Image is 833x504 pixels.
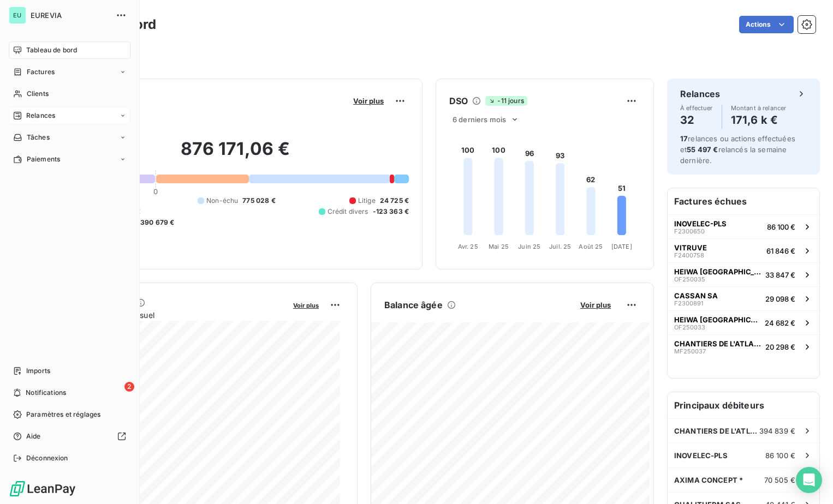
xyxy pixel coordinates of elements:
[674,451,728,460] span: INOVELEC-PLS
[453,115,506,124] span: 6 derniers mois
[153,187,158,196] span: 0
[27,154,60,164] span: Paiements
[518,243,540,250] tspan: Juin 25
[458,243,478,250] tspan: Avr. 25
[766,247,795,255] span: 61 846 €
[9,7,26,24] div: EU
[27,67,55,77] span: Factures
[764,476,795,484] span: 70 505 €
[449,94,468,107] h6: DSO
[577,300,614,310] button: Voir plus
[767,223,795,231] span: 86 100 €
[350,96,387,106] button: Voir plus
[328,207,368,217] span: Crédit divers
[293,302,319,309] span: Voir plus
[674,243,707,252] span: VITRUVE
[26,45,77,55] span: Tableau de bord
[26,111,55,121] span: Relances
[674,219,727,228] span: INOVELEC-PLS
[674,291,718,300] span: CASSAN SA
[384,298,443,311] h6: Balance âgée
[62,138,409,171] h2: 876 171,06 €
[358,196,376,206] span: Litige
[290,300,322,310] button: Voir plus
[765,295,795,303] span: 29 098 €
[674,324,705,331] span: OF250033
[668,238,819,262] button: VITRUVEF240075861 846 €
[124,382,134,392] span: 2
[549,243,571,250] tspan: Juil. 25
[668,262,819,286] button: HEIWA [GEOGRAPHIC_DATA]OF25003533 847 €
[27,89,49,99] span: Clients
[674,300,703,307] span: F2300891
[674,427,759,435] span: CHANTIERS DE L'ATLANTIQUE*
[26,431,41,441] span: Aide
[668,392,819,418] h6: Principaux débiteurs
[26,366,50,376] span: Imports
[765,271,795,279] span: 33 847 €
[765,343,795,351] span: 20 298 €
[674,267,761,276] span: HEIWA [GEOGRAPHIC_DATA]
[731,105,787,111] span: Montant à relancer
[668,310,819,334] button: HEIWA [GEOGRAPHIC_DATA]OF25003324 682 €
[674,228,705,235] span: F2300650
[137,218,175,227] span: -390 679 €
[668,334,819,358] button: CHANTIERS DE L'ATLANTIQUE*MF25003720 298 €
[668,214,819,238] button: INOVELEC-PLSF230065086 100 €
[759,427,795,435] span: 394 839 €
[62,309,285,321] span: Chiffre d'affaires mensuel
[26,410,100,419] span: Paramètres et réglages
[674,276,705,283] span: OF250035
[380,196,409,206] span: 24 725 €
[611,243,632,250] tspan: [DATE]
[668,286,819,310] button: CASSAN SAF230089129 098 €
[674,348,706,355] span: MF250037
[680,105,713,111] span: À effectuer
[373,207,409,217] span: -123 363 €
[580,301,611,309] span: Voir plus
[731,111,787,129] h4: 171,6 k €
[242,196,275,206] span: 775 028 €
[687,145,718,154] span: 55 497 €
[739,16,794,33] button: Actions
[9,480,76,497] img: Logo LeanPay
[579,243,603,250] tspan: Août 25
[489,243,509,250] tspan: Mai 25
[674,476,743,484] span: AXIMA CONCEPT *
[680,134,688,143] span: 17
[668,188,819,214] h6: Factures échues
[353,97,384,105] span: Voir plus
[674,339,761,348] span: CHANTIERS DE L'ATLANTIQUE*
[31,11,109,20] span: EUREVIA
[9,428,130,445] a: Aide
[26,388,66,398] span: Notifications
[674,315,760,324] span: HEIWA [GEOGRAPHIC_DATA]
[680,87,720,100] h6: Relances
[796,467,822,493] div: Open Intercom Messenger
[27,133,50,142] span: Tâches
[765,451,795,460] span: 86 100 €
[674,252,704,259] span: F2400758
[26,453,68,463] span: Déconnexion
[206,196,238,206] span: Non-échu
[485,96,527,106] span: -11 jours
[765,319,795,327] span: 24 682 €
[680,111,713,129] h4: 32
[680,134,795,165] span: relances ou actions effectuées et relancés la semaine dernière.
